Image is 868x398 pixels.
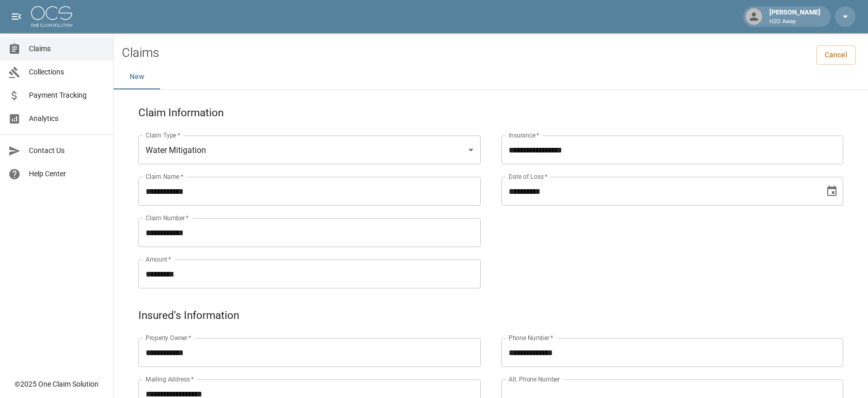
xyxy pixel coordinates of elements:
[765,7,825,26] div: [PERSON_NAME]
[509,333,553,342] label: Phone Number
[14,379,99,389] div: © 2025 One Claim Solution
[6,6,27,27] button: open drawer
[29,67,105,78] span: Collections
[816,45,856,65] a: Cancel
[509,131,539,140] label: Insurance
[146,172,183,181] label: Claim Name
[29,90,105,101] span: Payment Tracking
[769,18,820,26] p: H2O Away
[146,375,194,384] label: Mailing Address
[29,43,105,54] span: Claims
[146,131,180,140] label: Claim Type
[146,333,192,342] label: Property Owner
[509,172,547,181] label: Date of Loss
[822,181,842,202] button: Choose date, selected date is Jul 22, 2025
[138,135,481,164] div: Water Mitigation
[146,255,171,264] label: Amount
[29,145,105,156] span: Contact Us
[31,6,72,27] img: ocs-logo-white-transparent.png
[29,113,105,124] span: Analytics
[509,375,560,384] label: Alt. Phone Number
[122,45,159,60] h2: Claims
[146,213,188,222] label: Claim Number
[114,65,868,89] div: dynamic tabs
[114,65,160,89] button: New
[29,169,105,179] span: Help Center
